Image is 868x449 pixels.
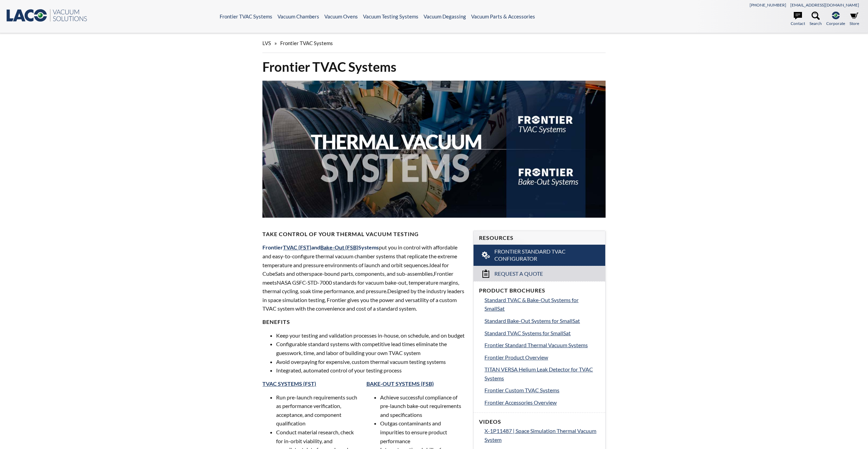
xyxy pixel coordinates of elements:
h1: Frontier TVAC Systems [262,58,605,75]
span: Frontier Product Overview [484,354,548,360]
img: Thermal Vacuum Systems header [262,81,605,218]
span: Frontier Standard TVAC Configurator [494,248,586,262]
a: Frontier Standard Thermal Vacuum Systems [484,341,600,350]
span: Frontier Accessories Overview [484,399,557,406]
li: Avoid overpaying for expensive, custom thermal vacuum testing systems [276,357,465,366]
li: Run pre-launch requirements such as performance verification, acceptance, and component qualifica... [276,393,361,428]
h4: Take Control of Your Thermal Vacuum Testing [262,231,465,238]
a: Request a Quote [474,266,605,281]
a: Standard TVAC & Bake-Out Systems for SmallSat [484,296,600,313]
span: Standard Bake-Out Systems for SmallSat [484,317,580,324]
a: Contact [791,12,805,27]
li: Achieve successful compliance of pre-launch bake-out requirements and specifications [380,393,465,419]
span: NASA GSFC-STD-7000 standards for vacuum bake-out, temperature margins, thermal cycling, soak time... [262,279,459,295]
h4: Videos [479,418,600,425]
a: TITAN VERSA Helium Leak Detector for TVAC Systems [484,365,600,382]
a: TVAC SYSTEMS (FST) [262,380,316,387]
span: xtreme temperature and pressure environments of launch and orbit sequences. eal for CubeSats and ... [262,253,457,277]
a: TVAC (FST) [283,244,311,250]
h4: Resources [479,234,600,242]
li: Integrated, automated control of your testing process [276,366,465,375]
span: Standard TVAC & Bake-Out Systems for SmallSat [484,297,579,312]
span: Frontier TVAC Systems [280,40,333,46]
a: Vacuum Parts & Accessories [471,13,535,19]
li: Keep your testing and validation processes in-house, on schedule, and on budget [276,331,465,340]
a: Vacuum Chambers [277,13,319,19]
a: Search [809,12,822,27]
p: put you in control with affordable and easy-to-configure thermal vacuum chamber systems that repl... [262,243,465,313]
span: LVS [262,40,271,46]
a: Frontier Standard TVAC Configurator [474,245,605,266]
span: Request a Quote [494,270,543,277]
a: Vacuum Testing Systems [363,13,418,19]
span: Frontier Custom TVAC Systems [484,387,559,393]
a: Store [850,12,859,27]
a: Standard Bake-Out Systems for SmallSat [484,316,600,325]
a: Standard TVAC Systems for SmallSat [484,329,600,338]
a: [PHONE_NUMBER] [750,2,786,8]
a: Vacuum Ovens [324,13,358,19]
a: Frontier TVAC Systems [220,13,272,19]
span: Id [429,262,434,268]
a: BAKE-OUT SYSTEMS (FSB) [366,380,434,387]
a: Vacuum Degassing [424,13,466,19]
a: Frontier Custom TVAC Systems [484,386,600,395]
a: [EMAIL_ADDRESS][DOMAIN_NAME] [790,2,859,8]
a: Frontier Accessories Overview [484,398,600,407]
h4: BENEFITS [262,318,465,326]
a: X-1P11487 | Space Simulation Thermal Vacuum System [484,426,600,444]
h4: Product Brochures [479,287,600,294]
span: X-1P11487 | Space Simulation Thermal Vacuum System [484,427,596,443]
li: Outgas contaminants and impurities to ensure product performance [380,419,465,445]
span: Standard TVAC Systems for SmallSat [484,330,571,336]
span: Frontier and Systems [262,244,379,250]
span: TITAN VERSA Helium Leak Detector for TVAC Systems [484,366,593,381]
span: Frontier Standard Thermal Vacuum Systems [484,342,588,348]
span: Designed by the industry leaders in space simulation testing, Frontier gives you the power and ve... [262,288,464,312]
span: space-bound parts, components, and sub-assemblies, [309,270,434,277]
a: Frontier Product Overview [484,353,600,362]
li: Configurable standard systems with competitive lead times eliminate the guesswork, time, and labo... [276,340,465,357]
span: Corporate [826,20,845,27]
div: » [262,33,605,53]
a: Bake-Out (FSB) [320,244,358,250]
